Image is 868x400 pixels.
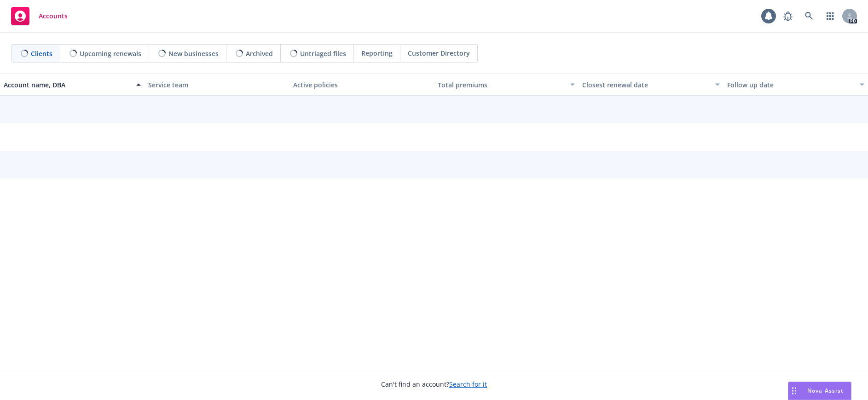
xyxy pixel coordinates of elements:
span: Can't find an account? [381,379,487,389]
a: Search [800,7,818,25]
span: Accounts [39,12,68,20]
button: Nova Assist [788,382,851,400]
div: Closest renewal date [582,80,709,90]
div: Active policies [293,80,430,90]
span: Nova Assist [807,387,844,394]
span: Upcoming renewals [80,49,141,58]
button: Total premiums [434,74,579,96]
button: Service team [145,74,289,96]
a: Report a Bug [779,7,797,25]
span: New businesses [168,49,219,58]
a: Search for it [449,380,487,389]
a: Accounts [7,3,71,29]
div: Follow up date [727,80,854,90]
a: Switch app [821,7,839,25]
button: Active policies [289,74,434,96]
span: Untriaged files [300,49,346,58]
button: Follow up date [723,74,868,96]
span: Clients [31,49,52,58]
div: Total premiums [438,80,565,90]
span: Customer Directory [408,48,470,58]
div: Account name, DBA [4,80,131,90]
button: Closest renewal date [579,74,723,96]
span: Archived [246,49,273,58]
div: Drag to move [788,382,800,400]
span: Reporting [361,48,393,58]
div: Service team [148,80,285,90]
